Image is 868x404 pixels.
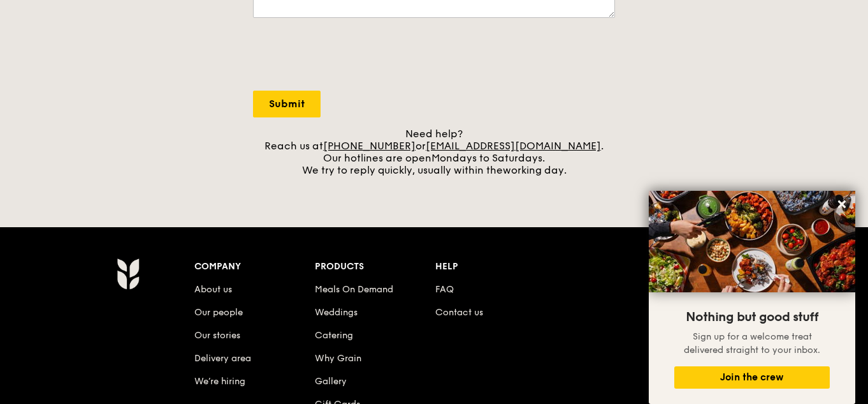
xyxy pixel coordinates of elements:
span: working day. [503,164,567,176]
button: Join the crew [674,366,830,389]
img: Grain [117,258,139,290]
a: We’re hiring [194,376,245,387]
div: Products [315,258,435,276]
img: DSC07876-Edit02-Large.jpeg [649,191,855,292]
div: Company [194,258,315,276]
a: Our stories [194,330,240,341]
a: Catering [315,330,353,341]
a: [EMAIL_ADDRESS][DOMAIN_NAME] [426,140,601,152]
a: Weddings [315,307,358,318]
a: Delivery area [194,353,251,364]
span: Sign up for a welcome treat delivered straight to your inbox. [684,331,820,355]
a: Meals On Demand [315,284,393,295]
div: Need help? Reach us at or . Our hotlines are open We try to reply quickly, usually within the [253,128,615,176]
iframe: reCAPTCHA [253,31,447,80]
a: Our people [194,307,243,318]
a: Gallery [315,376,347,387]
a: Contact us [435,307,483,318]
div: Help [435,258,556,276]
a: Why Grain [315,353,361,364]
span: Mondays to Saturdays. [431,152,545,164]
a: About us [194,284,232,295]
a: [PHONE_NUMBER] [323,140,416,152]
a: FAQ [435,284,454,295]
span: Nothing but good stuff [686,310,818,325]
button: Close [832,194,852,214]
input: Submit [253,91,321,117]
